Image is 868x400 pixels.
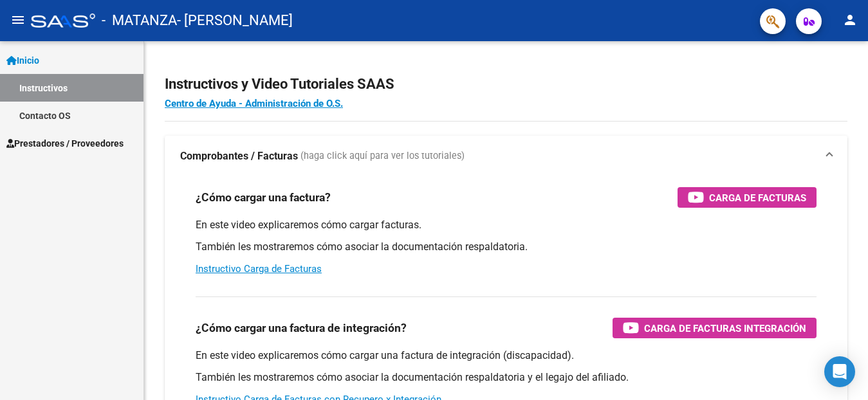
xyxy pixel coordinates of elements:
p: También les mostraremos cómo asociar la documentación respaldatoria y el legajo del afiliado. [196,370,817,385]
span: - MATANZA [102,6,177,35]
p: También les mostraremos cómo asociar la documentación respaldatoria. [196,240,817,254]
p: En este video explicaremos cómo cargar una factura de integración (discapacidad). [196,349,817,363]
button: Carga de Facturas [678,187,817,208]
mat-expansion-panel-header: Comprobantes / Facturas (haga click aquí para ver los tutoriales) [165,136,847,177]
span: Carga de Facturas [709,190,806,206]
mat-icon: menu [10,12,26,28]
strong: Comprobantes / Facturas [180,149,298,163]
h3: ¿Cómo cargar una factura? [196,188,331,206]
button: Carga de Facturas Integración [613,318,817,338]
h3: ¿Cómo cargar una factura de integración? [196,319,407,337]
h2: Instructivos y Video Tutoriales SAAS [165,72,847,96]
a: Instructivo Carga de Facturas [196,263,322,275]
span: (haga click aquí para ver los tutoriales) [300,149,465,163]
a: Centro de Ayuda - Administración de O.S. [165,98,343,109]
span: - [PERSON_NAME] [177,6,293,35]
mat-icon: person [842,12,858,28]
span: Prestadores / Proveedores [6,136,124,150]
span: Inicio [6,53,39,68]
p: En este video explicaremos cómo cargar facturas. [196,218,817,232]
span: Carga de Facturas Integración [644,320,806,336]
div: Open Intercom Messenger [824,356,855,387]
